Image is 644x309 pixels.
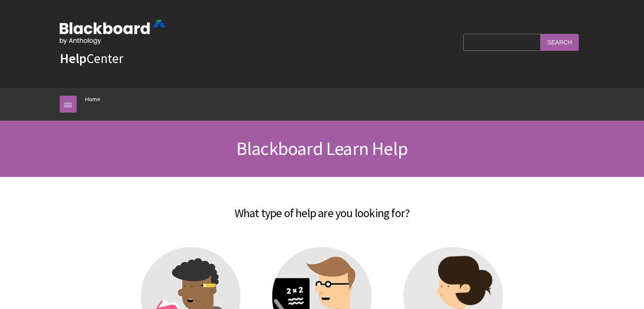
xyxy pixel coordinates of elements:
[60,50,86,67] strong: Help
[60,194,585,222] h2: What type of help are you looking for?
[85,94,100,105] a: Home
[236,137,408,160] span: Blackboard Learn Help
[60,20,166,44] img: Blackboard by Anthology
[60,50,123,67] a: HelpCenter
[541,34,579,50] input: Search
